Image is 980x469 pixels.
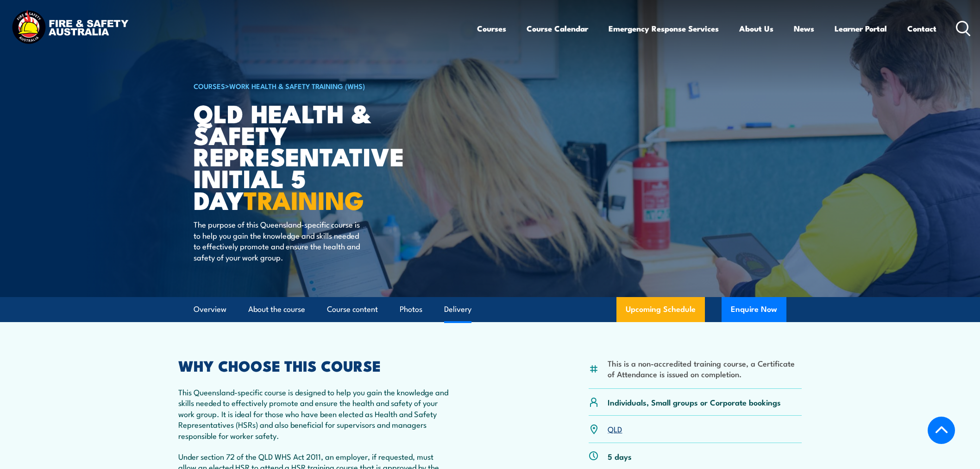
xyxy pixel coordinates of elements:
[739,16,773,41] a: About Us
[194,297,226,322] a: Overview
[194,102,422,210] h1: QLD Health & Safety Representative Initial 5 Day
[609,16,719,41] a: Emergency Response Services
[400,297,422,322] a: Photos
[327,297,378,322] a: Course content
[194,80,422,91] h6: >
[835,16,887,41] a: Learner Portal
[616,297,705,322] a: Upcoming Schedule
[477,16,506,41] a: Courses
[178,359,449,372] h2: WHY CHOOSE THIS COURSE
[229,81,365,91] a: Work Health & Safety Training (WHS)
[608,423,622,434] a: QLD
[722,297,786,322] button: Enquire Now
[444,297,471,322] a: Delivery
[907,16,936,41] a: Contact
[608,451,632,462] p: 5 days
[244,180,364,218] strong: TRAINING
[178,387,449,441] p: This Queensland-specific course is designed to help you gain the knowledge and skills needed to e...
[608,397,781,407] p: Individuals, Small groups or Corporate bookings
[194,81,225,91] a: COURSES
[194,219,363,262] p: The purpose of this Queensland-specific course is to help you gain the knowledge and skills neede...
[794,16,814,41] a: News
[527,16,588,41] a: Course Calendar
[248,297,305,322] a: About the course
[608,358,802,380] li: This is a non-accredited training course, a Certificate of Attendance is issued on completion.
